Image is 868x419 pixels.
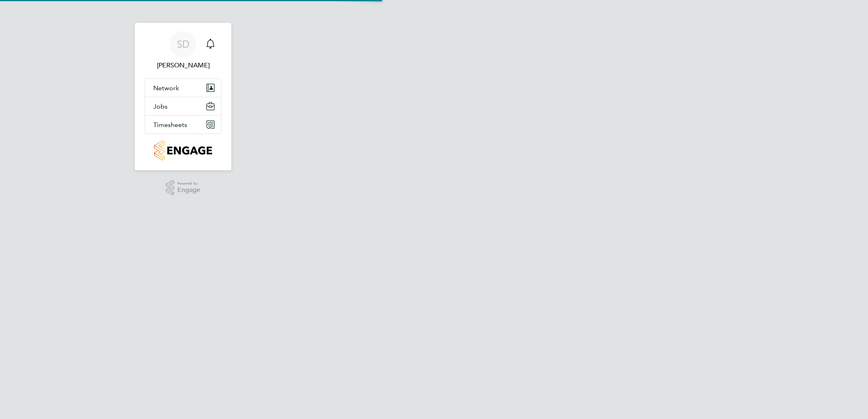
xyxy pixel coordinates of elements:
a: SD[PERSON_NAME] [145,31,221,70]
span: Silvane DaRocha [145,60,221,70]
img: countryside-properties-logo-retina.png [154,140,212,160]
span: Timesheets [153,121,187,129]
button: Jobs [145,97,221,115]
a: Go to home page [145,140,221,160]
a: Powered byEngage [166,180,201,196]
span: Jobs [153,103,168,110]
span: Engage [177,187,200,194]
nav: Main navigation [135,23,231,170]
button: Timesheets [145,116,221,134]
button: Network [145,79,221,97]
span: Powered by [177,180,200,187]
span: Network [153,84,179,92]
span: SD [177,39,190,49]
